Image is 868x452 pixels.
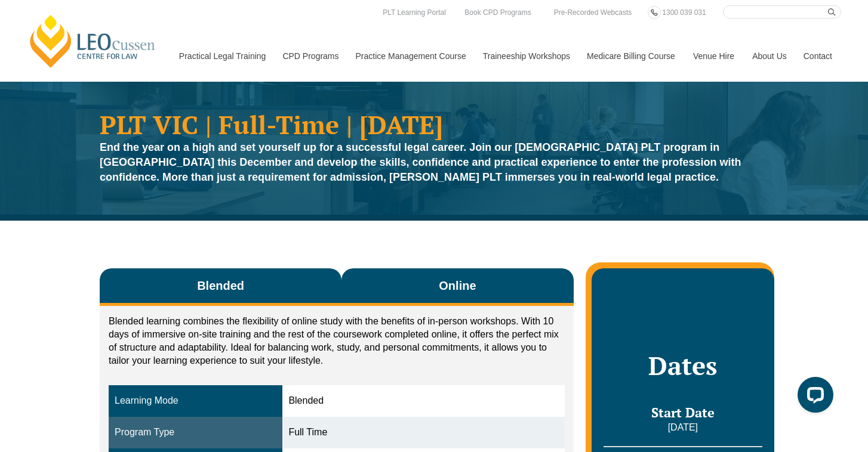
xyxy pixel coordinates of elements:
[604,351,762,380] h2: Dates
[578,30,684,82] a: Medicare Billing Course
[743,30,795,82] a: About Us
[273,30,346,82] a: CPD Programs
[288,426,558,439] div: Full Time
[115,394,276,408] div: Learning Mode
[197,277,244,294] span: Blended
[461,6,534,19] a: Book CPD Programs
[115,426,276,439] div: Program Type
[684,30,743,82] a: Venue Hire
[109,315,565,367] p: Blended learning combines the flexibility of online study with the benefits of in-person workshop...
[474,30,578,82] a: Traineeship Workshops
[788,372,838,422] iframe: LiveChat chat widget
[651,404,715,421] span: Start Date
[604,421,762,434] p: [DATE]
[170,30,274,82] a: Practical Legal Training
[551,6,635,19] a: Pre-Recorded Webcasts
[288,394,558,408] div: Blended
[659,6,709,19] a: 1300 039 031
[27,13,159,69] a: [PERSON_NAME] Centre for Law
[380,6,449,19] a: PLT Learning Portal
[439,277,476,294] span: Online
[100,141,741,183] strong: End the year on a high and set yourself up for a successful legal career. Join our [DEMOGRAPHIC_D...
[795,30,841,82] a: Contact
[662,8,706,17] span: 1300 039 031
[347,30,474,82] a: Practice Management Course
[100,112,768,137] h1: PLT VIC | Full-Time | [DATE]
